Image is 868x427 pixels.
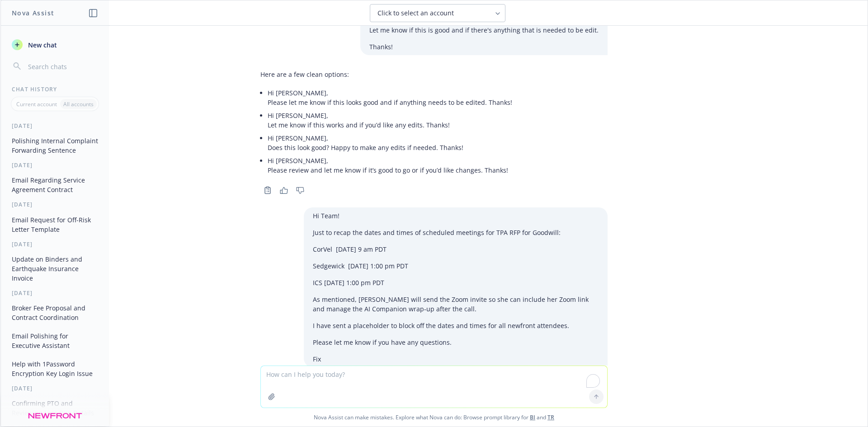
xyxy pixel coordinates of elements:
button: Email Request for Off-Risk Letter Template [8,212,102,237]
p: Please let me know if you have any questions. [313,338,599,347]
button: Confirming PTO and Reviewing Loss Run Details [8,396,102,420]
button: Polishing Internal Complaint Forwarding Sentence [8,133,102,158]
div: [DATE] [1,201,109,208]
p: All accounts [63,100,94,108]
h1: Nova Assist [12,8,54,18]
input: Search chats [26,60,98,73]
div: Chat History [1,85,109,93]
button: New chat [8,37,102,53]
button: Update on Binders and Earthquake Insurance Invoice [8,252,102,286]
p: Hi [PERSON_NAME], Please let me know if this looks good and if anything needs to be edited. Thanks! [268,88,512,107]
p: Just to recap the dates and times of scheduled meetings for TPA RFP for Goodwill: [313,228,599,237]
button: Email Polishing for Executive Assistant [8,328,102,353]
a: BI [530,413,535,421]
p: Hi [PERSON_NAME], Let me know if this works and if you’d like any edits. Thanks! [268,111,512,130]
span: Nova Assist can make mistakes. Explore what Nova can do: Browse prompt library for and [4,408,864,427]
p: Current account [16,100,57,108]
p: Fix [313,354,599,364]
textarea: To enrich screen reader interactions, please activate Accessibility in Grammarly extension settings [261,366,607,408]
div: [DATE] [1,161,109,169]
button: Click to select an account [370,4,505,22]
div: [DATE] [1,289,109,297]
div: [DATE] [1,240,109,248]
span: Click to select an account [377,9,454,18]
button: Thumbs down [293,184,307,197]
button: Email Regarding Service Agreement Contract [8,173,102,197]
svg: Copy to clipboard [264,186,272,194]
p: As mentioned, [PERSON_NAME] will send the Zoom invite so she can include her Zoom link and manage... [313,295,599,314]
button: Broker Fee Proposal and Contract Coordination [8,300,102,325]
button: Help with 1Password Encryption Key Login Issue [8,357,102,381]
p: Hi [PERSON_NAME], Please review and let me know if it’s good to go or if you’d like changes. Thanks! [268,156,512,175]
p: I have sent a placeholder to block off the dates and times for all newfront attendees. [313,321,599,330]
p: Thanks! [369,42,599,52]
p: CorVel [DATE] 9 am PDT [313,244,599,254]
p: Hi Team! [313,211,599,221]
p: ICS [DATE] 1:00 pm PDT [313,278,599,287]
div: [DATE] [1,385,109,392]
p: Here are a few clean options: [260,70,512,79]
span: New chat [26,40,57,50]
div: [DATE] [1,122,109,130]
a: TR [547,413,554,421]
p: Let me know if this is good and if there's anything that is needed to be edit. [369,25,599,35]
p: Hi [PERSON_NAME], Does this look good? Happy to make any edits if needed. Thanks! [268,133,512,152]
p: Sedgewick [DATE] 1:00 pm PDT [313,261,599,271]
